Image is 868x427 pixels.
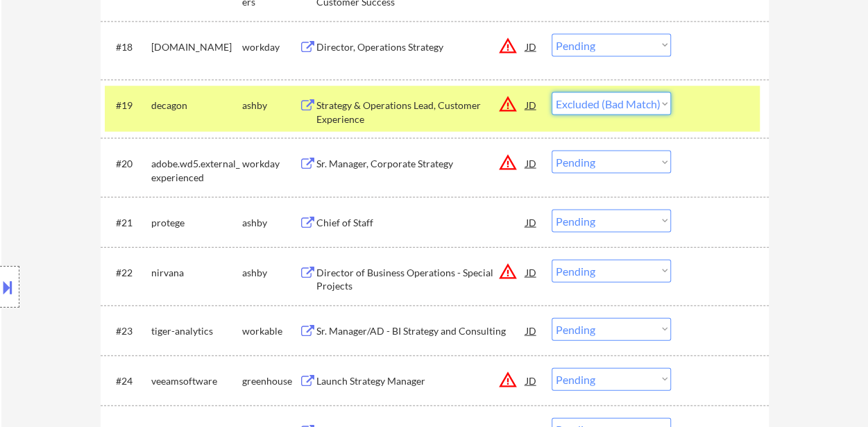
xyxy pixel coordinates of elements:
[151,40,242,54] div: [DOMAIN_NAME]
[242,99,299,112] div: ashby
[316,157,526,171] div: Sr. Manager, Corporate Strategy
[242,40,299,54] div: workday
[525,34,538,59] div: JD
[525,210,538,235] div: JD
[498,262,518,281] button: warning_amber
[498,36,518,56] button: warning_amber
[242,216,299,230] div: ashby
[242,157,299,171] div: workday
[498,94,518,114] button: warning_amber
[316,266,526,293] div: Director of Business Operations - Special Projects
[525,318,538,343] div: JD
[242,374,299,388] div: greenhouse
[316,40,526,54] div: Director, Operations Strategy
[525,92,538,117] div: JD
[525,368,538,393] div: JD
[498,153,518,172] button: warning_amber
[242,324,299,338] div: workable
[316,324,526,338] div: Sr. Manager/AD - BI Strategy and Consulting
[316,216,526,230] div: Chief of Staff
[316,99,526,126] div: Strategy & Operations Lead, Customer Experience
[498,370,518,390] button: warning_amber
[116,40,140,54] div: #18
[525,151,538,176] div: JD
[525,260,538,285] div: JD
[242,266,299,280] div: ashby
[316,374,526,388] div: Launch Strategy Manager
